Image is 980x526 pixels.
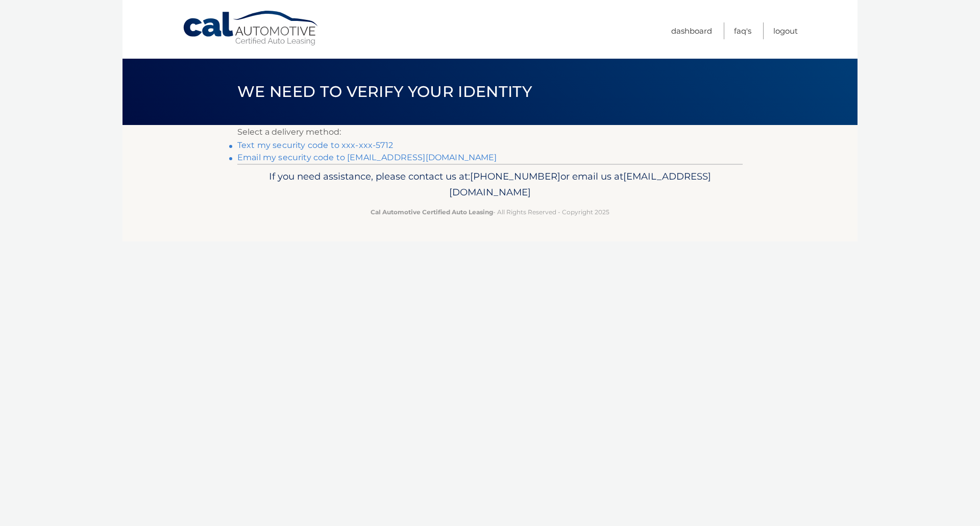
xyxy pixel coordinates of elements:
a: Dashboard [671,22,712,39]
p: If you need assistance, please contact us at: or email us at [244,168,736,201]
a: FAQ's [734,22,751,39]
strong: Cal Automotive Certified Auto Leasing [371,208,493,216]
a: Cal Automotive [182,10,320,46]
p: Select a delivery method: [237,125,743,139]
span: We need to verify your identity [237,82,532,101]
a: Email my security code to [EMAIL_ADDRESS][DOMAIN_NAME] [237,153,497,162]
span: [PHONE_NUMBER] [470,170,560,182]
p: - All Rights Reserved - Copyright 2025 [244,207,736,217]
a: Logout [773,22,798,39]
a: Text my security code to xxx-xxx-5712 [237,140,393,150]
